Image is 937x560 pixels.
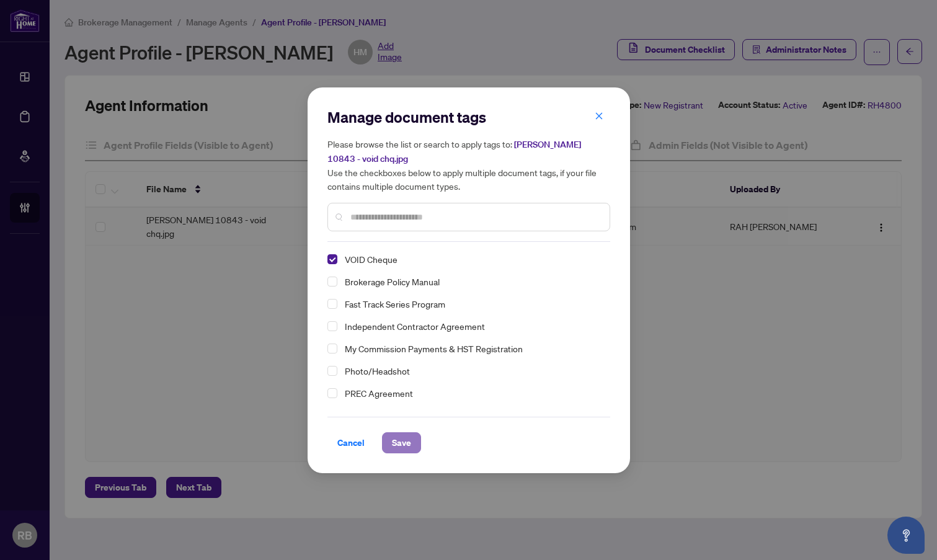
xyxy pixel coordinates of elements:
[340,363,603,378] span: Photo/Headshot
[327,366,337,376] span: Select Photo/Headshot
[327,277,337,287] span: Select Brokerage Policy Manual
[392,433,411,453] span: Save
[345,296,445,311] span: Fast Track Series Program
[345,274,440,289] span: Brokerage Policy Manual
[340,252,603,267] span: VOID Cheque
[345,252,397,267] span: VOID Cheque
[327,137,610,193] h5: Please browse the list or search to apply tags to: Use the checkboxes below to apply multiple doc...
[327,321,337,331] span: Select Independent Contractor Agreement
[337,433,365,453] span: Cancel
[327,432,375,453] button: Cancel
[327,139,581,164] span: [PERSON_NAME] 10843 - void chq.jpg
[327,344,337,353] span: Select My Commission Payments & HST Registration
[327,254,337,264] span: Select VOID Cheque
[595,112,603,120] span: close
[887,517,925,554] button: Open asap
[340,319,603,334] span: Independent Contractor Agreement
[345,341,523,356] span: My Commission Payments & HST Registration
[382,432,421,453] button: Save
[345,386,413,401] span: PREC Agreement
[327,388,337,398] span: Select PREC Agreement
[327,299,337,309] span: Select Fast Track Series Program
[340,296,603,311] span: Fast Track Series Program
[345,363,410,378] span: Photo/Headshot
[327,107,610,127] h2: Manage document tags
[340,386,603,401] span: PREC Agreement
[340,341,603,356] span: My Commission Payments & HST Registration
[345,319,485,334] span: Independent Contractor Agreement
[340,274,603,289] span: Brokerage Policy Manual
